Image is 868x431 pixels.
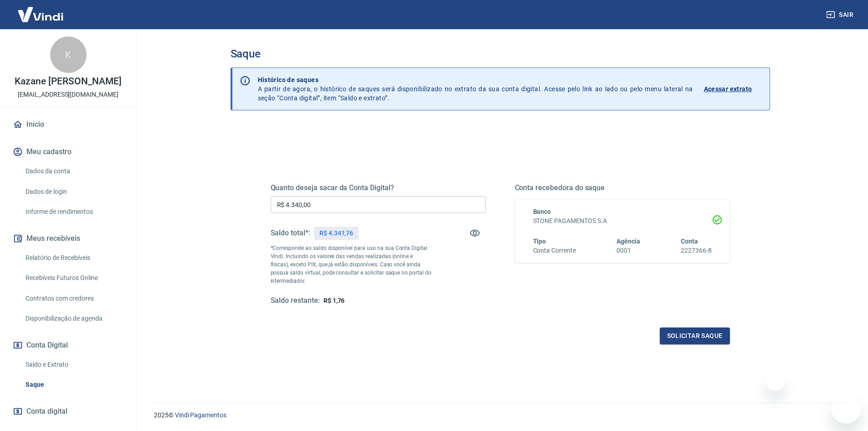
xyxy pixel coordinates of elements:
a: Contratos com credores [22,289,125,308]
p: Histórico de saques [258,75,693,84]
a: Relatório de Recebíveis [22,249,125,267]
iframe: Botão para abrir a janela de mensagens [832,395,861,424]
a: Informe de rendimentos [22,203,125,221]
div: K [50,36,87,73]
p: A partir de agora, o histórico de saques será disponibilizado no extrato da sua conta digital. Ac... [258,75,693,103]
p: R$ 4.341,76 [319,228,353,238]
p: Kazane [PERSON_NAME] [15,77,121,86]
h6: 2227366-8 [681,246,712,255]
p: Acessar extrato [704,84,752,93]
a: Acessar extrato [704,75,762,103]
a: Saque [22,375,125,394]
a: Disponibilização de agenda [22,309,125,328]
a: Saldo e Extrato [22,355,125,374]
h6: Conta Corrente [533,246,576,255]
span: Conta digital [26,405,67,418]
img: Vindi [11,0,70,28]
a: Dados da conta [22,162,125,181]
p: [EMAIL_ADDRESS][DOMAIN_NAME] [18,90,118,99]
a: Recebíveis Futuros Online [22,269,125,287]
iframe: Fechar mensagem [766,373,785,391]
span: Conta [681,238,698,245]
a: Dados de login [22,182,125,201]
span: R$ 1,76 [324,297,345,304]
span: Tipo [533,238,546,245]
h5: Quanto deseja sacar da Conta Digital? [271,183,486,192]
h5: Saldo total*: [271,228,310,238]
a: Conta digital [11,401,125,421]
button: Meus recebíveis [11,228,125,249]
a: Vindi Pagamentos [175,411,226,419]
button: Solicitar saque [660,327,730,344]
button: Sair [824,6,857,23]
button: Conta Digital [11,335,125,355]
p: *Corresponde ao saldo disponível para uso na sua Conta Digital Vindi. Incluindo os valores das ve... [271,244,432,285]
h5: Conta recebedora do saque [515,183,730,192]
span: Banco [533,208,551,215]
h3: Saque [231,47,770,60]
h6: 0001 [616,246,640,255]
h5: Saldo restante: [271,296,320,306]
p: 2025 © [154,410,846,420]
h6: STONE PAGAMENTOS S.A [533,216,712,226]
a: Início [11,114,125,135]
span: Agência [616,238,640,245]
button: Meu cadastro [11,142,125,162]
